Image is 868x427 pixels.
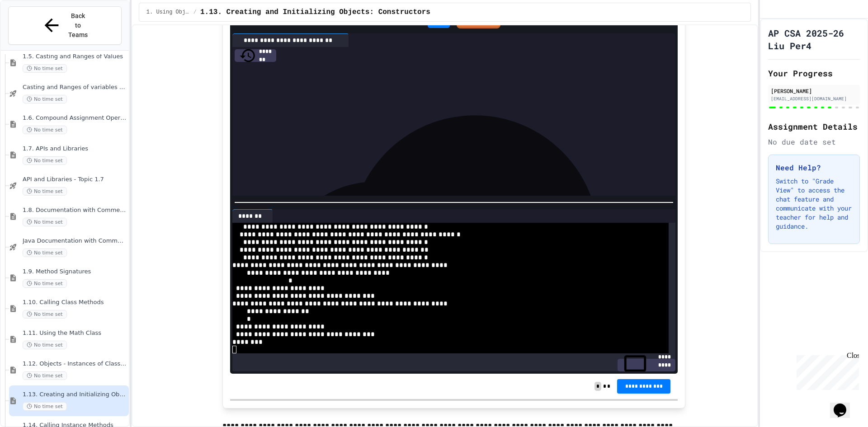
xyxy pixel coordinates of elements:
[771,87,857,95] div: [PERSON_NAME]
[23,391,127,399] span: 1.13. Creating and Initializing Objects: Constructors
[200,7,430,18] span: 1.13. Creating and Initializing Objects: Constructors
[8,6,122,45] button: Back to Teams
[768,27,860,52] h1: AP CSA 2025-26 Liu Per4
[23,371,67,380] span: No time set
[23,402,67,411] span: No time set
[768,67,860,80] h2: Your Progress
[23,237,127,245] span: Java Documentation with Comments - Topic 1.8
[23,360,127,368] span: 1.12. Objects - Instances of Classes
[23,145,127,153] span: 1.7. APIs and Libraries
[23,64,67,73] span: No time set
[23,84,127,91] span: Casting and Ranges of variables - Quiz
[768,120,860,133] h2: Assignment Details
[23,299,127,306] span: 1.10. Calling Class Methods
[23,268,127,276] span: 1.9. Method Signatures
[768,136,860,147] div: No due date set
[23,206,127,214] span: 1.8. Documentation with Comments and Preconditions
[23,176,127,183] span: API and Libraries - Topic 1.7
[793,352,859,390] iframe: chat widget
[830,391,859,418] iframe: chat widget
[771,95,857,102] div: [EMAIL_ADDRESS][DOMAIN_NAME]
[23,329,127,337] span: 1.11. Using the Math Class
[23,114,127,122] span: 1.6. Compound Assignment Operators
[23,95,67,103] span: No time set
[23,126,67,134] span: No time set
[23,279,67,288] span: No time set
[146,9,190,16] span: 1. Using Objects and Methods
[23,156,67,165] span: No time set
[193,9,197,16] span: /
[23,218,67,226] span: No time set
[23,249,67,257] span: No time set
[776,162,852,173] h3: Need Help?
[23,187,67,196] span: No time set
[4,4,62,57] div: Chat with us now!Close
[776,177,852,231] p: Switch to "Grade View" to access the chat feature and communicate with your teacher for help and ...
[23,341,67,349] span: No time set
[23,310,67,319] span: No time set
[23,53,127,61] span: 1.5. Casting and Ranges of Values
[67,11,89,40] span: Back to Teams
